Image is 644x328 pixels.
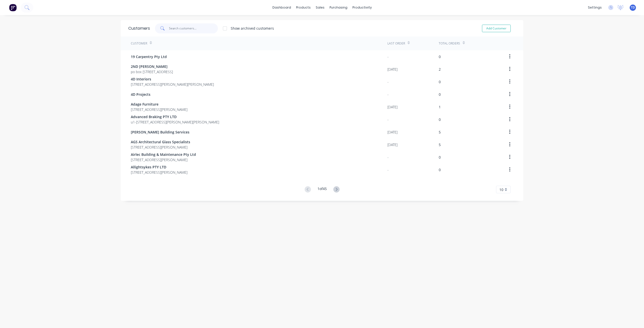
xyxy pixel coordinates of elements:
div: sales [313,4,327,11]
div: [DATE] [387,142,397,147]
div: 0 [439,117,441,122]
div: - [387,54,389,59]
span: Advanced Braking PTY LTD [131,114,219,119]
div: 0 [439,79,441,84]
input: Search customers... [169,23,218,33]
div: 1 [439,104,441,110]
div: 0 [439,92,441,97]
span: u1-[STREET_ADDRESS][PERSON_NAME][PERSON_NAME] [131,119,219,125]
span: 4D Interiors [131,76,214,82]
button: Add Customer [482,25,511,32]
div: 0 [439,155,441,160]
img: Factory [9,4,17,11]
div: - [387,92,389,97]
span: 4D Projects [131,92,150,97]
span: Adage Furniture [131,102,187,107]
div: purchasing [327,4,350,11]
div: 0 [439,167,441,172]
div: Customer [131,41,147,46]
div: [DATE] [387,104,397,110]
a: dashboard [270,4,294,11]
div: Total Orders [439,41,460,46]
span: [STREET_ADDRESS][PERSON_NAME] [131,107,187,112]
div: 5 [439,129,441,135]
div: - [387,117,389,122]
span: [STREET_ADDRESS][PERSON_NAME] [131,170,187,175]
span: AGS Architectural Glass Specialists [131,139,190,145]
span: Airlec Building & Maintenance Pty Ltd [131,152,196,157]
span: TD [631,5,635,10]
div: Last Order [387,41,405,46]
div: - [387,167,389,172]
span: Allightsykes PTY LTD [131,164,187,170]
span: po box [STREET_ADDRESS] [131,69,173,74]
div: Show archived customers [231,26,274,31]
div: - [387,155,389,160]
div: settings [585,4,604,11]
span: [PERSON_NAME] Building Services [131,129,189,135]
span: 2ND [PERSON_NAME] [131,64,173,69]
span: [STREET_ADDRESS][PERSON_NAME] [131,145,190,150]
div: products [294,4,313,11]
div: 5 [439,142,441,147]
div: 1 of 45 [317,186,327,193]
div: - [387,79,389,84]
div: [DATE] [387,67,397,72]
div: 2 [439,67,441,72]
span: [STREET_ADDRESS][PERSON_NAME] [131,157,196,162]
span: 10 [499,187,503,192]
div: Customers [128,25,150,31]
span: 19 Carpentry Pty Ltd [131,54,167,59]
span: [STREET_ADDRESS][PERSON_NAME][PERSON_NAME] [131,82,214,87]
div: 0 [439,54,441,59]
div: productivity [350,4,374,11]
div: [DATE] [387,129,397,135]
